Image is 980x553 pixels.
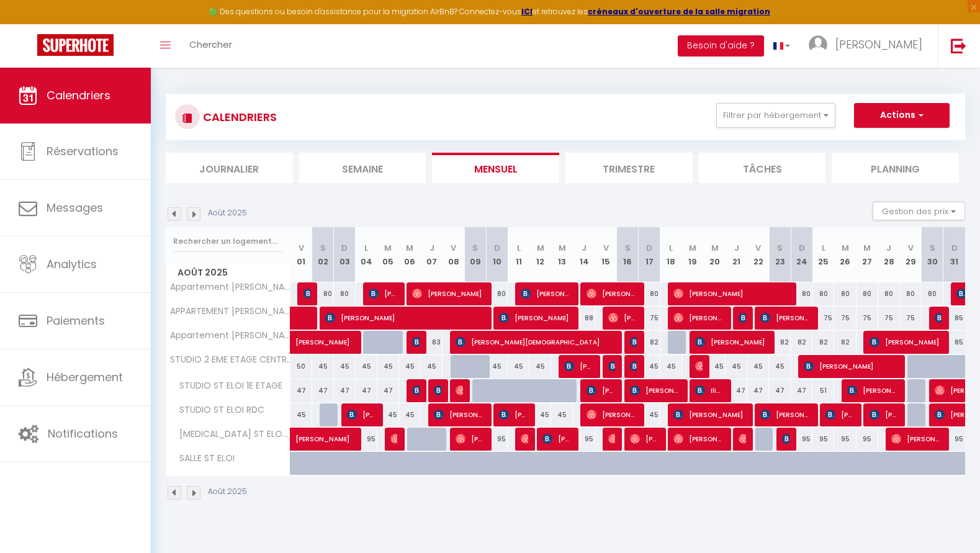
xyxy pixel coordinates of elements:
a: ICI [521,6,533,17]
button: Besoin d'aide ? [678,35,764,56]
div: 47 [334,379,356,402]
span: STUDIO ST ELOI RDC [168,403,267,417]
div: 95 [573,428,595,451]
th: 28 [878,227,900,282]
li: Journalier [166,153,293,183]
abbr: S [777,242,783,254]
th: 18 [660,227,682,282]
abbr: V [755,242,761,254]
th: 03 [334,227,356,282]
abbr: L [517,242,521,254]
div: 45 [421,355,443,378]
span: APPARTEMENT [PERSON_NAME] [MEDICAL_DATA] 2ME ETAGE [168,307,292,316]
th: 30 [922,227,943,282]
div: 45 [312,355,334,378]
div: 85 [943,307,965,330]
span: Appartement [PERSON_NAME]-3e Etage [168,331,292,340]
abbr: D [646,242,652,254]
div: 45 [551,403,573,426]
div: 75 [900,307,922,330]
span: SALLE ST ELOI [168,452,238,465]
abbr: M [384,242,392,254]
div: 80 [878,282,900,305]
span: [MEDICAL_DATA] ST ELOI 1ER ETAGE [168,428,292,441]
span: [PERSON_NAME] [521,282,572,305]
div: 45 [399,355,421,378]
span: Appartement [PERSON_NAME] Terrasse-2ch [168,282,292,292]
span: Ilinca Encea [695,379,724,402]
a: [PERSON_NAME] [290,428,312,451]
a: créneaux d'ouverture de la salle migration [588,6,770,17]
img: ... [809,35,827,54]
span: Messages [47,200,103,215]
span: [PERSON_NAME] [499,403,528,426]
div: 95 [856,428,878,451]
li: Planning [832,153,959,183]
abbr: L [822,242,825,254]
th: 10 [486,227,508,282]
th: 08 [443,227,464,282]
abbr: M [842,242,849,254]
span: Chercher [189,38,232,51]
div: 82 [834,331,856,354]
span: [PERSON_NAME] [521,427,528,451]
li: Mensuel [432,153,559,183]
th: 11 [508,227,529,282]
img: logout [951,38,966,53]
div: 80 [922,282,943,305]
abbr: L [669,242,673,254]
th: 16 [617,227,639,282]
div: 45 [747,355,769,378]
span: [PERSON_NAME] [825,403,855,426]
th: 12 [529,227,551,282]
div: 47 [726,379,747,402]
div: 45 [334,355,356,378]
abbr: V [603,242,609,254]
abbr: M [406,242,413,254]
abbr: V [299,242,304,254]
div: 95 [943,428,965,451]
div: 47 [356,379,377,402]
abbr: S [472,242,478,254]
th: 05 [377,227,399,282]
button: Ouvrir le widget de chat LiveChat [10,5,47,42]
div: 75 [834,307,856,330]
span: [PERSON_NAME] [295,324,381,348]
span: Août 2025 [166,264,290,282]
div: 95 [486,428,508,451]
li: Semaine [299,153,426,183]
span: [PERSON_NAME] [673,306,724,330]
div: 80 [900,282,922,305]
div: 45 [726,355,747,378]
span: [PERSON_NAME] [412,330,420,354]
abbr: S [625,242,631,254]
span: [PERSON_NAME] [739,306,746,330]
abbr: S [930,242,935,254]
th: 22 [747,227,769,282]
span: [PERSON_NAME] [870,330,942,354]
span: [PERSON_NAME] [760,306,811,330]
span: [PERSON_NAME][DATE] [587,403,637,426]
div: 82 [769,331,791,354]
span: [PERSON_NAME] [695,330,768,354]
div: 75 [856,307,878,330]
div: 80 [486,282,508,305]
span: [PERSON_NAME] [564,354,593,378]
span: Calendriers [47,88,110,103]
div: 50 [290,355,312,378]
li: Trimestre [565,153,693,183]
span: [PERSON_NAME] [630,330,637,354]
span: [PERSON_NAME] [499,306,572,330]
span: Analytics [47,256,97,272]
div: 82 [639,331,660,354]
span: [PERSON_NAME] [630,427,659,451]
li: Tâches [699,153,826,183]
div: 45 [486,355,508,378]
div: 45 [704,355,726,378]
a: ... [PERSON_NAME] [799,24,938,68]
th: 02 [312,227,334,282]
div: 45 [660,355,682,378]
span: Hébergement [47,369,123,385]
th: 15 [595,227,617,282]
